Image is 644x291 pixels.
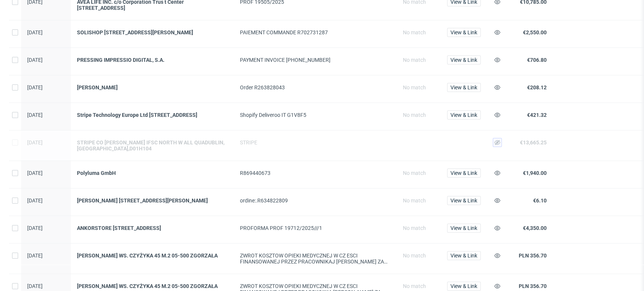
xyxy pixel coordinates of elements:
[447,84,481,90] a: View & Link
[447,57,481,63] a: View & Link
[447,168,481,178] button: View & Link
[450,170,477,176] span: View & Link
[447,170,481,176] a: View & Link
[27,170,43,176] span: [DATE]
[403,112,426,118] span: No match
[403,29,426,35] span: No match
[520,139,547,145] span: €13,665.25
[447,253,481,259] a: View & Link
[240,84,391,90] div: Order R263828043
[447,196,481,205] button: View & Link
[240,170,391,176] div: R869440673
[403,283,426,289] span: No match
[447,83,481,92] button: View & Link
[27,253,43,259] span: [DATE]
[523,170,547,176] span: €1,940.00
[447,283,481,289] a: View & Link
[450,198,477,203] span: View & Link
[403,225,426,231] span: No match
[240,29,391,35] div: PAIEMENT COMMANDE R702731287
[447,110,481,119] button: View & Link
[240,57,391,63] div: PAYMENT INVOICE [PHONE_NUMBER]
[533,198,547,204] span: €6.10
[450,253,477,258] span: View & Link
[523,225,547,231] span: €4,350.00
[27,57,43,63] span: [DATE]
[450,85,477,90] span: View & Link
[27,112,43,118] span: [DATE]
[447,282,481,291] button: View & Link
[77,225,228,231] a: ANKORSTORE [STREET_ADDRESS]
[527,57,547,63] span: €706.80
[240,139,391,145] div: STRIPE
[27,29,43,35] span: [DATE]
[450,112,477,118] span: View & Link
[77,57,228,63] a: PRESSING IMPRESSIO DIGITAL, S.A.
[447,225,481,231] a: View & Link
[77,283,228,289] a: [PERSON_NAME] WS. CZYŻYKA 45 M.2 05-500 ZGORZAŁA
[403,170,426,176] span: No match
[27,283,43,289] span: [DATE]
[403,253,426,259] span: No match
[27,225,43,231] span: [DATE]
[240,112,391,118] div: Shopify Deliveroo IT G1V8F5
[240,225,391,231] div: PROFORMA PROF 19712/2025///1
[77,29,228,35] a: SOLISHOP [STREET_ADDRESS][PERSON_NAME]
[403,198,426,204] span: No match
[450,225,477,231] span: View & Link
[77,139,228,152] a: STRIPE CO [PERSON_NAME] IFSC NORTH W ALL QUADUBLIN,[GEOGRAPHIC_DATA],D01H104
[447,29,481,35] a: View & Link
[447,112,481,118] a: View & Link
[77,84,228,90] a: [PERSON_NAME]
[447,198,481,204] a: View & Link
[527,84,547,90] span: €208.12
[240,198,391,204] div: ordine:.R634822809
[450,57,477,63] span: View & Link
[447,251,481,260] button: View & Link
[77,112,228,118] a: Stripe Technology Europe Ltd [STREET_ADDRESS]
[27,139,43,145] span: [DATE]
[450,30,477,35] span: View & Link
[519,283,547,289] span: PLN 356.70
[450,283,477,289] span: View & Link
[447,55,481,64] button: View & Link
[403,84,426,90] span: No match
[27,84,43,90] span: [DATE]
[447,224,481,233] button: View & Link
[523,29,547,35] span: €2,550.00
[519,253,547,259] span: PLN 356.70
[240,253,391,265] div: ZWROT KOSZTOW OPIEKI MEDYCZNEJ W CZ ESCI FINANSOWANEJ PRZEZ PRACOWNIKAJ [PERSON_NAME] ZA MIESIAC ...
[403,57,426,63] span: No match
[77,170,228,176] a: Polyluma GmbH
[447,28,481,37] button: View & Link
[77,253,228,259] a: [PERSON_NAME] WS. CZYŻYKA 45 M.2 05-500 ZGORZAŁA
[27,198,43,204] span: [DATE]
[77,198,228,204] a: [PERSON_NAME] [STREET_ADDRESS][PERSON_NAME]
[527,112,547,118] span: €421.32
